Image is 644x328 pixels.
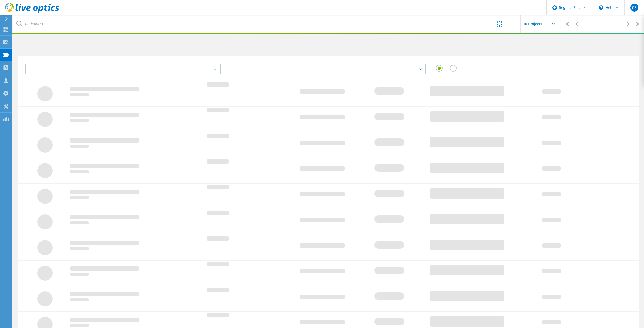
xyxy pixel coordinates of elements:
[13,15,481,33] input: undefined
[609,22,611,26] span: of
[599,5,603,10] svg: \n
[561,15,571,33] div: |
[634,15,644,33] div: |
[632,6,637,10] span: CS
[5,11,59,14] a: Live Optics Dashboard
